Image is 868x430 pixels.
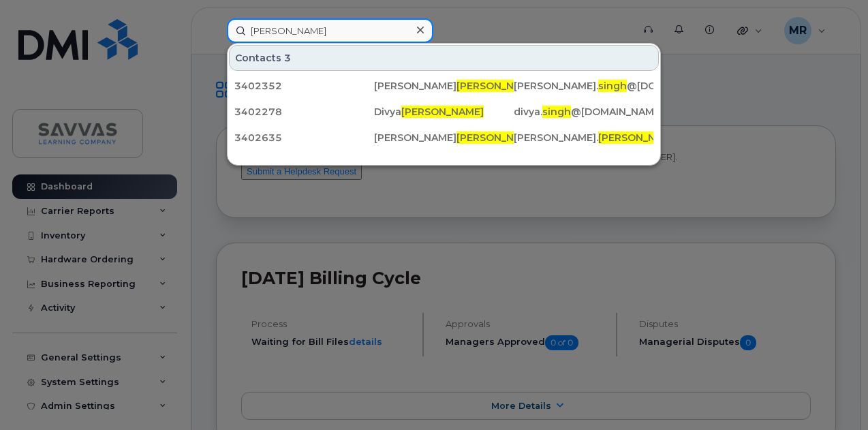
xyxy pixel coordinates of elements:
[234,79,374,93] div: 3402352
[374,131,514,144] div: [PERSON_NAME]
[229,125,659,150] a: 3402635[PERSON_NAME][PERSON_NAME][PERSON_NAME].[PERSON_NAME]@[DOMAIN_NAME]
[809,371,858,420] iframe: Messenger Launcher
[229,99,659,124] a: 3402278Divya[PERSON_NAME]divya.singh@[DOMAIN_NAME]
[542,106,571,118] span: singh
[374,105,514,119] div: Divya
[229,74,659,98] a: 3402352[PERSON_NAME][PERSON_NAME][PERSON_NAME].singh@[DOMAIN_NAME]
[234,105,374,119] div: 3402278
[456,80,539,92] span: [PERSON_NAME]
[514,105,653,119] div: divya. @[DOMAIN_NAME]
[374,79,514,93] div: [PERSON_NAME]
[514,131,653,144] div: [PERSON_NAME]. @[DOMAIN_NAME]
[598,80,627,92] span: singh
[598,132,681,144] span: [PERSON_NAME]
[234,131,374,144] div: 3402635
[456,132,539,144] span: [PERSON_NAME]
[229,45,659,71] div: Contacts
[284,51,291,65] span: 3
[514,79,653,93] div: [PERSON_NAME]. @[DOMAIN_NAME]
[401,106,484,118] span: [PERSON_NAME]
